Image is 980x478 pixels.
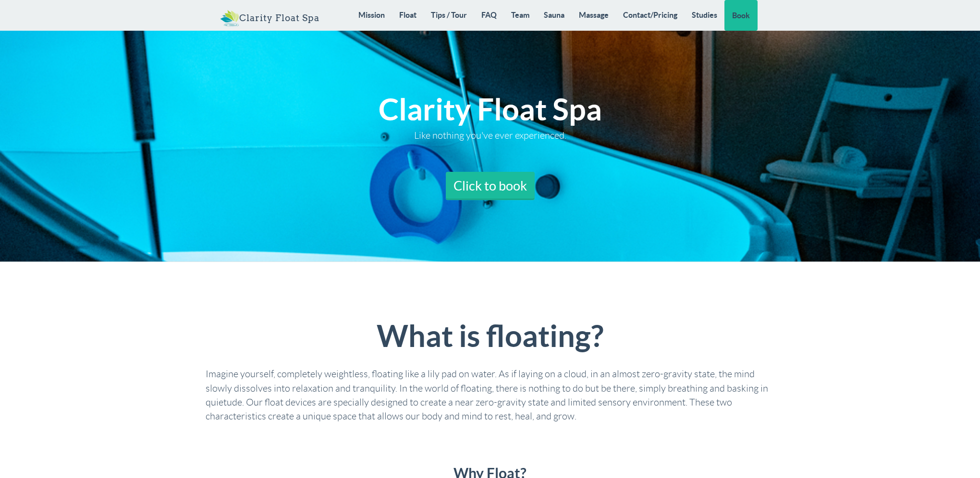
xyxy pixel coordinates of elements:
a: Click to book [446,172,535,201]
h2: Clarity Float Spa [358,93,622,126]
p: Like nothing you've ever experienced. [358,129,622,143]
p: Imagine yourself, completely weightless, floating like a lily pad on water. As if laying on a clo... [206,367,775,423]
h2: What is floating? [206,320,775,353]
